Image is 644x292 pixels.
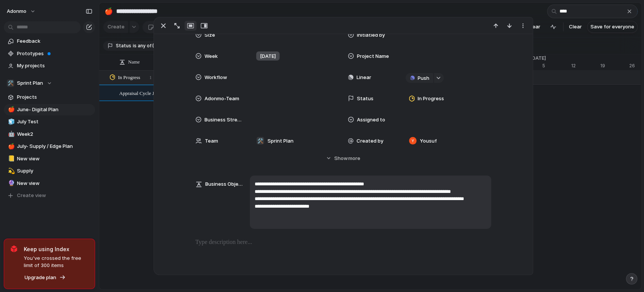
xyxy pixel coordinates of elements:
[17,118,92,126] span: July Test
[4,129,95,140] a: 🤖Week2
[357,116,385,124] span: Assigned to
[7,106,14,113] button: 🍎
[569,23,582,31] span: Clear
[7,8,26,15] span: Adonmo
[334,155,348,162] span: Show
[7,167,14,175] button: 💫
[17,130,92,138] span: Week2
[204,74,227,81] span: Workflow
[131,42,153,50] button: isany of
[542,62,571,69] div: 5
[357,31,385,39] span: Initiatied by
[17,50,92,57] span: Prototypes
[417,95,444,103] span: In Progress
[418,75,429,82] span: Push
[357,53,389,60] span: Project Name
[4,48,95,59] a: Prototypes
[420,137,437,145] span: Yousuf
[7,79,14,87] div: 🛠️
[590,23,634,31] span: Save for everyone
[17,155,92,163] span: New view
[17,106,92,113] span: June- Digital Plan
[8,118,13,126] div: 🧊
[119,89,165,97] span: Appraisal Cycle Jedhru
[204,95,239,103] span: Adonmo-Team
[4,116,95,127] a: 🧊July Test
[7,155,14,163] button: 📒
[17,167,92,175] span: Supply
[118,74,140,81] span: In Progress
[4,78,95,89] button: 🛠️Sprint Plan
[195,151,491,165] button: Showmore
[4,178,95,189] a: 🔮New view
[357,137,383,145] span: Created by
[8,130,13,138] div: 🤖
[17,143,92,150] span: July- Supply / Edge Plan
[8,154,13,163] div: 📒
[17,37,92,45] span: Feedback
[137,42,151,49] span: any of
[17,93,92,101] span: Projects
[103,5,115,17] button: 🍎
[357,95,373,103] span: Status
[7,130,14,138] button: 🤖
[17,192,46,199] span: Create view
[17,62,92,70] span: My projects
[4,190,95,201] button: Create view
[24,245,89,253] span: Keep using Index
[24,255,89,269] span: You've crossed the free limit of 300 items
[357,74,371,81] span: Linear
[4,165,95,177] a: 💫Supply
[25,274,56,281] span: Upgrade plan
[4,104,95,115] a: 🍎June- Digital Plan
[7,143,14,150] button: 🍎
[8,167,13,176] div: 💫
[348,155,360,162] span: more
[257,137,264,144] div: 🛠️
[152,42,194,50] button: 9 statuses
[406,73,433,83] button: Push
[4,60,95,71] a: My projects
[4,36,95,47] a: Feedback
[22,272,68,283] button: Upgrade plan
[7,180,14,187] button: 🔮
[205,180,244,188] span: Business Objective
[8,142,13,151] div: 🍎
[116,42,131,49] span: Status
[204,53,218,60] span: Week
[4,92,95,103] a: Projects
[205,137,218,145] span: Team
[8,179,13,188] div: 🔮
[8,105,13,114] div: 🍎
[526,54,550,62] span: [DATE]
[105,6,113,16] div: 🍎
[4,153,95,165] a: 📒New view
[4,141,95,152] a: 🍎July- Supply / Edge Plan
[267,137,294,145] span: Sprint Plan
[566,21,585,33] button: Clear
[17,79,43,87] span: Sprint Plan
[600,62,629,69] div: 19
[571,62,600,69] div: 12
[17,180,92,187] span: New view
[204,116,244,124] span: Business Stream
[204,31,215,39] span: Size
[149,74,152,81] span: 1
[7,118,14,126] button: 🧊
[3,5,40,17] button: Adonmo
[133,42,137,49] span: is
[260,53,276,60] span: [DATE]
[587,21,638,33] button: Save for everyone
